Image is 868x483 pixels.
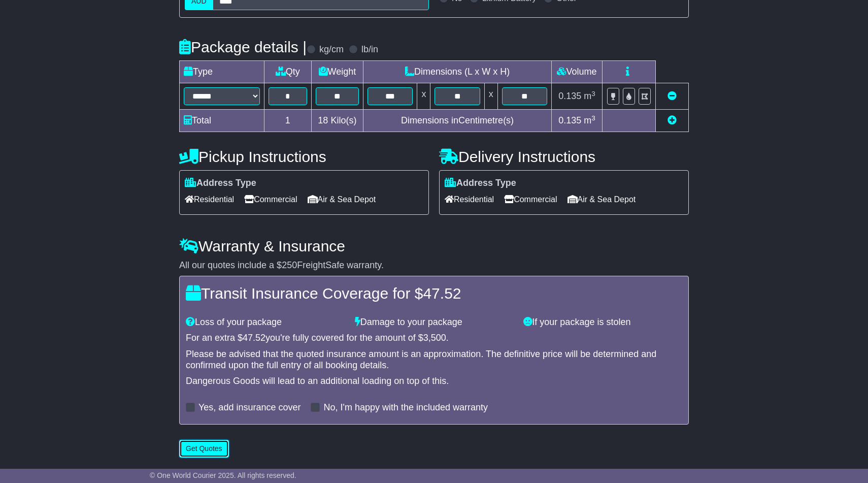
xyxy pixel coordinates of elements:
td: Dimensions in Centimetre(s) [363,110,552,132]
span: m [584,115,595,125]
td: Kilo(s) [311,110,363,132]
td: 1 [264,110,312,132]
span: 18 [318,115,328,125]
label: Address Type [445,178,516,189]
h4: Package details | [179,39,307,55]
div: Damage to your package [350,317,519,328]
a: Add new item [667,115,677,125]
td: Dimensions (L x W x H) [363,61,552,83]
button: Get Quotes [179,440,229,458]
span: 250 [282,260,297,270]
span: Commercial [244,191,297,207]
span: 3,500 [423,333,446,343]
div: All our quotes include a $ FreightSafe warranty. [179,260,689,271]
span: Air & Sea Depot [308,191,376,207]
span: Residential [445,191,494,207]
div: Loss of your package [181,317,350,328]
a: Remove this item [667,91,677,101]
h4: Transit Insurance Coverage for $ [186,285,682,302]
span: Commercial [504,191,557,207]
span: 47.52 [243,333,265,343]
span: © One World Courier 2025. All rights reserved. [150,471,296,479]
h4: Pickup Instructions [179,148,429,165]
span: 0.135 [558,115,581,125]
label: kg/cm [319,44,344,55]
label: Yes, add insurance cover [198,402,301,413]
sup: 3 [591,90,595,98]
td: Volume [551,61,602,83]
td: Total [180,110,264,132]
h4: Warranty & Insurance [179,238,689,254]
td: x [484,83,497,110]
div: Please be advised that the quoted insurance amount is an approximation. The definitive price will... [186,349,682,371]
td: Weight [311,61,363,83]
span: 47.52 [423,285,461,302]
span: Residential [185,191,234,207]
label: Address Type [185,178,256,189]
td: Qty [264,61,312,83]
span: m [584,91,595,101]
span: Air & Sea Depot [567,191,636,207]
div: If your package is stolen [518,317,687,328]
label: lb/in [361,44,378,55]
sup: 3 [591,114,595,122]
div: For an extra $ you're fully covered for the amount of $ . [186,333,682,344]
h4: Delivery Instructions [439,148,689,165]
span: 0.135 [558,91,581,101]
td: x [417,83,430,110]
td: Type [180,61,264,83]
label: No, I'm happy with the included warranty [323,402,488,413]
div: Dangerous Goods will lead to an additional loading on top of this. [186,376,682,387]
